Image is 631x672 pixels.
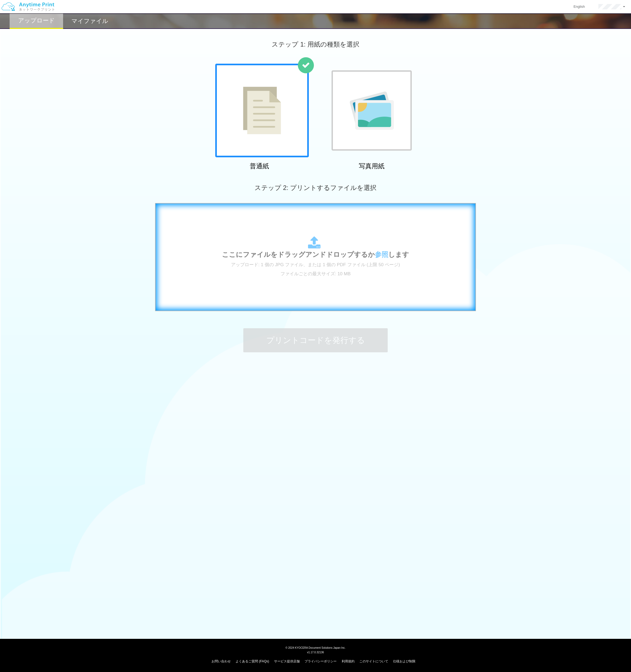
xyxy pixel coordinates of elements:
span: ステップ 1: 用紙の種類を選択 [272,41,359,48]
img: photo-paper.png [350,91,394,130]
span: v1.17.0.32136 [307,651,324,654]
img: plain-paper.png [243,87,281,134]
span: ステップ 2: プリントするファイルを選択 [255,184,376,191]
a: よくあるご質問 (FAQs) [236,659,269,663]
h2: 普通紙 [213,163,306,170]
a: 仕様および制限 [393,659,415,663]
h2: アップロード [18,17,55,24]
a: お問い合わせ [211,659,231,663]
span: ここにファイルをドラッグアンドドロップするか します [222,251,409,258]
a: サービス提供店舗 [274,659,300,663]
a: プライバシーポリシー [305,659,337,663]
span: 参照 [375,251,388,258]
h2: 写真用紙 [325,163,418,170]
span: © 2024 KYOCERA Document Solutions Japan Inc. [286,646,346,649]
a: 利用規約 [342,659,355,663]
h2: マイファイル [71,18,108,24]
a: このサイトについて [359,659,388,663]
span: アップロード: 1 個の JPG ファイル、または 1 個の PDF ファイル (上限 50 ページ) ファイルごとの最大サイズ: 10 MB [231,262,400,276]
button: プリントコードを発行する [243,328,388,352]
